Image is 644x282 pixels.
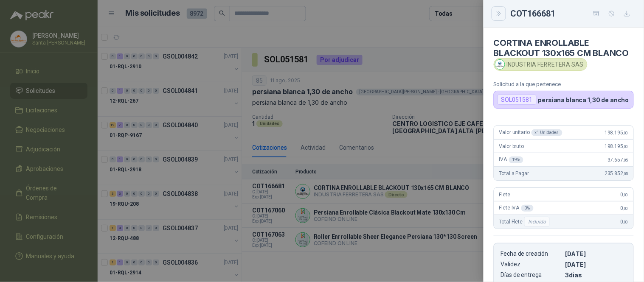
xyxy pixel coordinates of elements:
[565,271,627,279] p: 3 dias
[501,271,562,279] p: Días de entrega
[605,130,628,136] span: 198.195
[521,205,534,212] div: 0 %
[499,205,534,212] span: Flete IVA
[623,158,628,162] span: ,05
[532,129,562,136] div: x 1 Unidades
[605,143,628,149] span: 198.195
[538,96,629,103] p: persiana blanca 1,30 de ancho
[623,220,628,224] span: ,00
[621,219,628,225] span: 0
[621,205,628,211] span: 0
[623,171,628,176] span: ,05
[623,193,628,197] span: ,00
[499,156,523,163] span: IVA
[499,129,562,136] span: Valor unitario
[498,95,537,105] div: SOL051581
[494,8,504,19] button: Close
[621,192,628,198] span: 0
[623,144,628,149] span: ,00
[499,143,524,149] span: Valor bruto
[565,250,627,257] p: [DATE]
[607,157,628,163] span: 37.657
[494,38,634,58] h4: CORTINA ENROLLABLE BLACKOUT 130x165 CM BLANCO
[501,261,562,268] p: Validez
[494,58,588,71] div: INDUSTRIA FERRETERA SAS
[499,170,529,176] span: Total a Pagar
[524,217,550,227] div: Incluido
[565,261,627,268] p: [DATE]
[605,170,628,176] span: 235.852
[495,60,505,69] img: Company Logo
[623,206,628,211] span: ,00
[509,156,524,163] div: 19 %
[494,81,634,87] p: Solicitud a la que pertenece
[501,250,562,257] p: Fecha de creación
[623,131,628,135] span: ,00
[499,217,551,227] span: Total Flete
[511,7,634,20] div: COT166681
[499,192,510,198] span: Flete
